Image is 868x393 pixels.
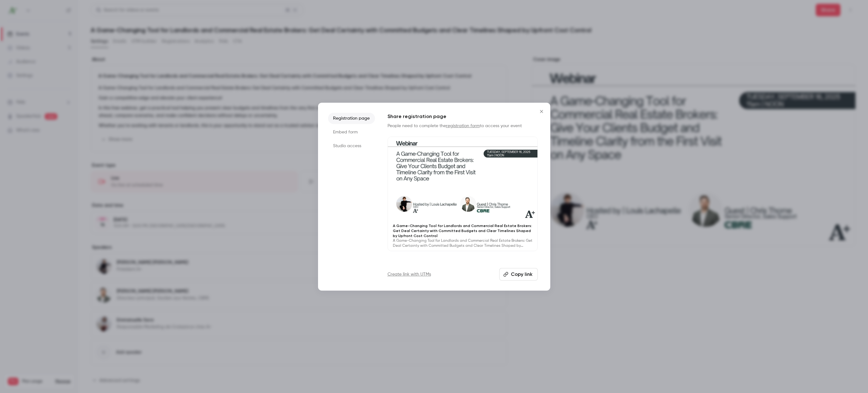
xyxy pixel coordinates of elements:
li: Registration page [328,113,375,124]
button: Close [535,105,548,118]
a: A Game-Changing Tool for Landlords and Commercial Real Estate Brokers: Get Deal Certainty with Co... [388,137,538,251]
p: A Game-Changing Tool for Landlords and Commercial Real Estate Brokers: Get Deal Certainty with Co... [393,238,532,248]
p: People need to complete the to access your event [388,123,538,129]
a: Create link with UTMs [388,271,431,277]
p: A Game-Changing Tool for Landlords and Commercial Real Estate Brokers: Get Deal Certainty with Co... [393,223,532,238]
li: Embed form [328,127,375,138]
h1: Share registration page [388,113,538,120]
button: Copy link [499,268,538,281]
li: Studio access [328,140,375,152]
a: registration form [446,124,480,128]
